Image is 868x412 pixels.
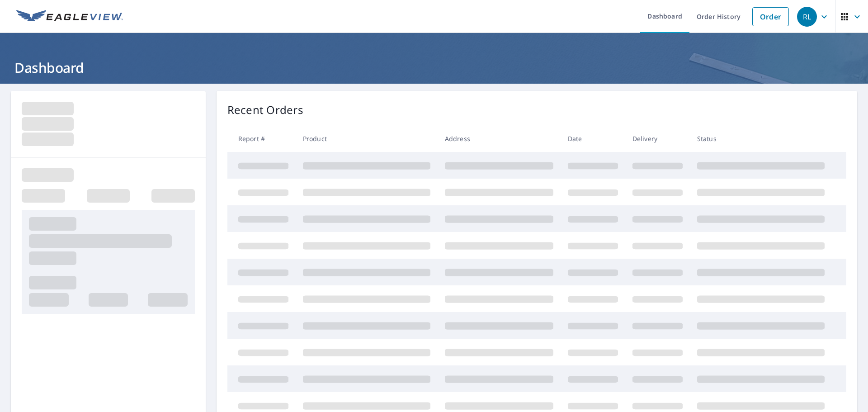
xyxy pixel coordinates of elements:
[296,125,438,152] th: Product
[752,7,789,26] a: Order
[438,125,561,152] th: Address
[690,125,832,152] th: Status
[11,58,857,77] h1: Dashboard
[797,7,817,27] div: RL
[16,10,123,24] img: EV Logo
[227,102,303,118] p: Recent Orders
[561,125,625,152] th: Date
[227,125,296,152] th: Report #
[625,125,690,152] th: Delivery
